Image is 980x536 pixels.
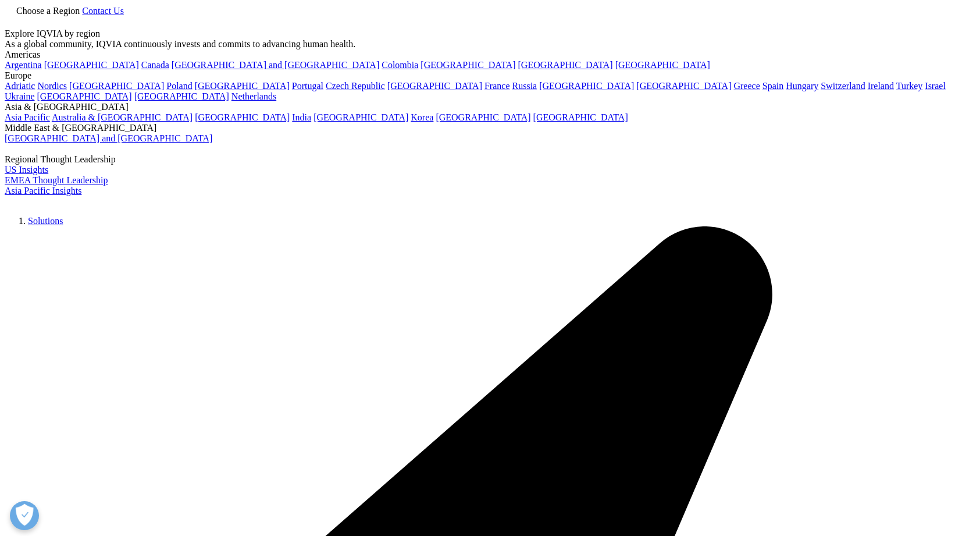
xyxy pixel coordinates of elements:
[821,81,865,91] a: Switzerland
[52,112,193,122] a: Australia & [GEOGRAPHIC_DATA]
[786,81,818,91] a: Hungary
[141,60,169,70] a: Canada
[37,91,132,101] a: [GEOGRAPHIC_DATA]
[5,39,975,49] div: As a global community, IQVIA continuously invests and commits to advancing human health.
[313,112,408,122] a: [GEOGRAPHIC_DATA]
[5,123,975,133] div: Middle East & [GEOGRAPHIC_DATA]
[10,501,39,530] button: Open Preferences
[512,81,537,91] a: Russia
[5,112,50,122] a: Asia Pacific
[166,81,192,91] a: Poland
[5,60,42,70] a: Argentina
[172,60,379,70] a: [GEOGRAPHIC_DATA] and [GEOGRAPHIC_DATA]
[420,60,515,70] a: [GEOGRAPHIC_DATA]
[539,81,634,91] a: [GEOGRAPHIC_DATA]
[636,81,731,91] a: [GEOGRAPHIC_DATA]
[195,81,290,91] a: [GEOGRAPHIC_DATA]
[868,81,894,91] a: Ireland
[292,112,311,122] a: India
[195,112,290,122] a: [GEOGRAPHIC_DATA]
[44,60,139,70] a: [GEOGRAPHIC_DATA]
[5,29,975,39] div: Explore IQVIA by region
[5,49,975,60] div: Americas
[5,165,48,175] a: US Insights
[231,91,276,101] a: Netherlands
[382,60,418,70] a: Colombia
[134,91,229,101] a: [GEOGRAPHIC_DATA]
[533,112,628,122] a: [GEOGRAPHIC_DATA]
[82,6,124,16] a: Contact Us
[896,81,923,91] a: Turkey
[436,112,530,122] a: [GEOGRAPHIC_DATA]
[326,81,385,91] a: Czech Republic
[16,6,80,16] span: Choose a Region
[5,91,35,101] a: Ukraine
[387,81,482,91] a: [GEOGRAPHIC_DATA]
[733,81,760,91] a: Greece
[28,216,63,226] a: Solutions
[484,81,510,91] a: France
[5,81,35,91] a: Adriatic
[5,154,975,165] div: Regional Thought Leadership
[69,81,164,91] a: [GEOGRAPHIC_DATA]
[5,133,212,143] a: [GEOGRAPHIC_DATA] and [GEOGRAPHIC_DATA]
[5,70,975,81] div: Europe
[762,81,783,91] a: Spain
[5,102,975,112] div: Asia & [GEOGRAPHIC_DATA]
[37,81,67,91] a: Nordics
[518,60,613,70] a: [GEOGRAPHIC_DATA]
[925,81,946,91] a: Israel
[411,112,433,122] a: Korea
[5,186,81,196] a: Asia Pacific Insights
[5,175,108,185] a: EMEA Thought Leadership
[292,81,323,91] a: Portugal
[615,60,710,70] a: [GEOGRAPHIC_DATA]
